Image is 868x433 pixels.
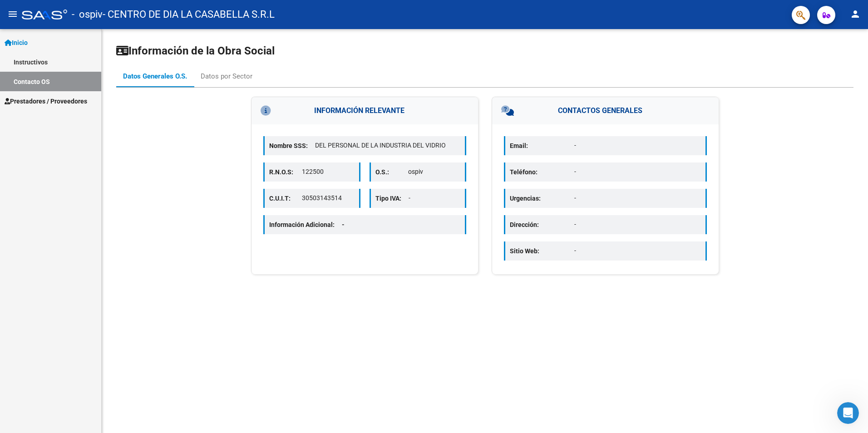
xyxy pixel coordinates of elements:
p: 122500 [302,167,354,177]
p: - [574,246,701,256]
h3: INFORMACIÓN RELEVANTE [252,97,478,124]
h1: Información de la Obra Social [116,44,853,58]
p: Tipo IVA: [375,193,409,203]
p: ospiv [408,167,460,177]
span: Prestadores / Proveedores [5,96,87,106]
mat-icon: menu [7,9,18,20]
p: Urgencias: [510,193,574,203]
h3: CONTACTOS GENERALES [492,97,719,124]
p: Información Adicional: [269,220,352,230]
p: Teléfono: [510,167,574,177]
p: - [574,220,701,229]
p: - [409,193,461,203]
p: - [574,167,701,177]
iframe: Intercom live chat [837,402,859,424]
p: Sitio Web: [510,246,574,256]
span: Inicio [5,38,28,48]
p: C.U.I.T: [269,193,302,203]
p: Email: [510,141,574,151]
span: - CENTRO DE DIA LA CASABELLA S.R.L [103,5,275,25]
p: O.S.: [375,167,408,177]
div: Datos por Sector [201,71,252,81]
p: R.N.O.S: [269,167,302,177]
span: - [342,221,345,228]
p: DEL PERSONAL DE LA INDUSTRIA DEL VIDRIO [315,141,460,150]
p: Nombre SSS: [269,141,315,151]
div: Datos Generales O.S. [123,71,187,81]
p: - [574,193,701,203]
mat-icon: person [850,9,861,20]
p: - [574,141,701,150]
span: - ospiv [72,5,103,25]
p: 30503143514 [302,193,354,203]
p: Dirección: [510,220,574,230]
